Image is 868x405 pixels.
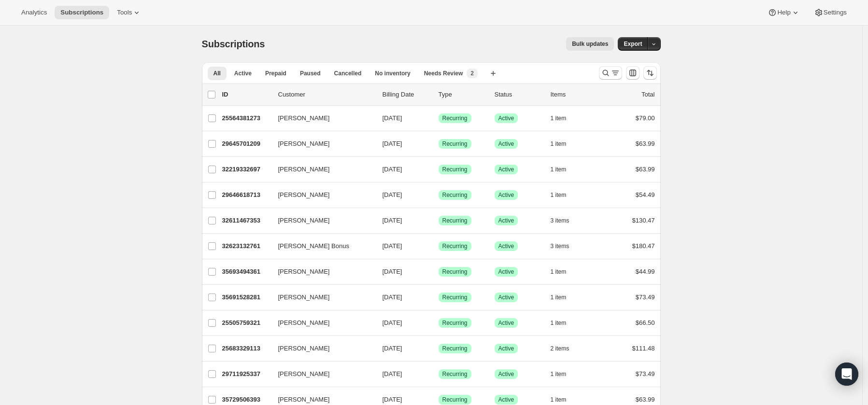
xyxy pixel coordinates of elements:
[383,114,402,122] span: [DATE]
[278,344,330,353] span: [PERSON_NAME]
[278,267,330,277] span: [PERSON_NAME]
[551,239,580,253] button: 3 items
[808,6,853,19] button: Settings
[222,291,655,304] div: 35691528281[PERSON_NAME][DATE]SuccessRecurringSuccessActive1 item$73.49
[636,293,655,301] span: $73.49
[495,90,543,99] p: Status
[551,163,577,176] button: 1 item
[618,37,648,51] button: Export
[442,293,468,301] span: Recurring
[383,140,402,147] span: [DATE]
[777,9,790,16] span: Help
[442,217,468,224] span: Recurring
[442,370,468,378] span: Recurring
[442,114,468,122] span: Recurring
[300,70,321,77] span: Paused
[234,70,252,77] span: Active
[222,190,270,200] p: 29646618713
[272,366,369,382] button: [PERSON_NAME]
[636,268,655,275] span: $44.99
[632,345,655,352] span: $111.48
[551,291,577,304] button: 1 item
[278,318,330,328] span: [PERSON_NAME]
[498,217,514,224] span: Active
[117,9,132,16] span: Tools
[551,293,567,301] span: 1 item
[824,9,847,16] span: Settings
[383,166,402,173] span: [DATE]
[498,293,514,301] span: Active
[222,395,270,405] p: 35729506393
[222,113,270,123] p: 25564381273
[222,267,270,277] p: 35693494361
[636,319,655,326] span: $66.50
[551,90,599,99] div: Items
[636,370,655,377] span: $73.49
[222,90,270,99] p: ID
[636,114,655,122] span: $79.00
[222,163,655,176] div: 32219332697[PERSON_NAME][DATE]SuccessRecurringSuccessActive1 item$63.99
[551,316,577,330] button: 1 item
[551,268,567,276] span: 1 item
[424,70,463,77] span: Needs Review
[222,137,655,151] div: 29645701209[PERSON_NAME][DATE]SuccessRecurringSuccessActive1 item$63.99
[442,268,468,276] span: Recurring
[222,344,270,353] p: 25683329113
[222,293,270,302] p: 35691528281
[498,191,514,199] span: Active
[272,111,369,126] button: [PERSON_NAME]
[643,66,657,80] button: Sort the results
[222,318,270,328] p: 25505759321
[272,341,369,356] button: [PERSON_NAME]
[551,166,567,173] span: 1 item
[498,319,514,327] span: Active
[383,268,402,275] span: [DATE]
[442,191,468,199] span: Recurring
[551,370,567,378] span: 1 item
[498,114,514,122] span: Active
[222,112,655,125] div: 25564381273[PERSON_NAME][DATE]SuccessRecurringSuccessActive1 item$79.00
[383,191,402,198] span: [DATE]
[222,216,270,225] p: 32611467353
[498,140,514,148] span: Active
[222,265,655,279] div: 35693494361[PERSON_NAME][DATE]SuccessRecurringSuccessActive1 item$44.99
[498,242,514,250] span: Active
[222,316,655,330] div: 25505759321[PERSON_NAME][DATE]SuccessRecurringSuccessActive1 item$66.50
[383,242,402,250] span: [DATE]
[278,139,330,149] span: [PERSON_NAME]
[636,396,655,403] span: $63.99
[498,166,514,173] span: Active
[272,213,369,228] button: [PERSON_NAME]
[222,165,270,174] p: 32219332697
[442,345,468,352] span: Recurring
[551,319,567,327] span: 1 item
[498,268,514,276] span: Active
[624,40,642,48] span: Export
[636,140,655,147] span: $63.99
[272,315,369,331] button: [PERSON_NAME]
[278,369,330,379] span: [PERSON_NAME]
[222,214,655,227] div: 32611467353[PERSON_NAME][DATE]SuccessRecurringSuccessActive3 items$130.47
[636,166,655,173] span: $63.99
[222,241,270,251] p: 32623132761
[375,70,410,77] span: No inventory
[383,293,402,301] span: [DATE]
[202,39,265,49] span: Subscriptions
[439,90,487,99] div: Type
[498,345,514,352] span: Active
[272,238,369,254] button: [PERSON_NAME] Bonus
[55,6,109,19] button: Subscriptions
[551,367,577,381] button: 1 item
[222,369,270,379] p: 29711925337
[278,241,349,251] span: [PERSON_NAME] Bonus
[551,342,580,355] button: 2 items
[272,136,369,152] button: [PERSON_NAME]
[442,396,468,404] span: Recurring
[383,90,431,99] p: Billing Date
[272,264,369,279] button: [PERSON_NAME]
[222,239,655,253] div: 32623132761[PERSON_NAME] Bonus[DATE]SuccessRecurringSuccessActive3 items$180.47
[442,140,468,148] span: Recurring
[278,165,330,174] span: [PERSON_NAME]
[278,113,330,123] span: [PERSON_NAME]
[551,188,577,202] button: 1 item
